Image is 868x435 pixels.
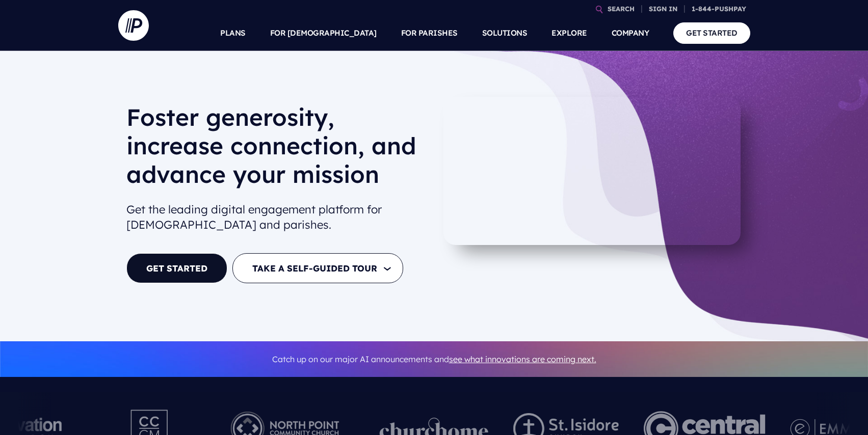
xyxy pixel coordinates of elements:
a: COMPANY [612,15,649,51]
a: see what innovations are coming next. [449,354,596,364]
a: GET STARTED [673,22,750,43]
a: FOR [DEMOGRAPHIC_DATA] [270,15,377,51]
h2: Get the leading digital engagement platform for [DEMOGRAPHIC_DATA] and parishes. [126,198,426,237]
a: PLANS [220,15,246,51]
button: TAKE A SELF-GUIDED TOUR [232,253,403,283]
a: FOR PARISHES [401,15,458,51]
h1: Foster generosity, increase connection, and advance your mission [126,103,426,197]
p: Catch up on our major AI announcements and [126,348,742,371]
a: EXPLORE [551,15,587,51]
a: SOLUTIONS [482,15,528,51]
a: GET STARTED [126,253,227,283]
